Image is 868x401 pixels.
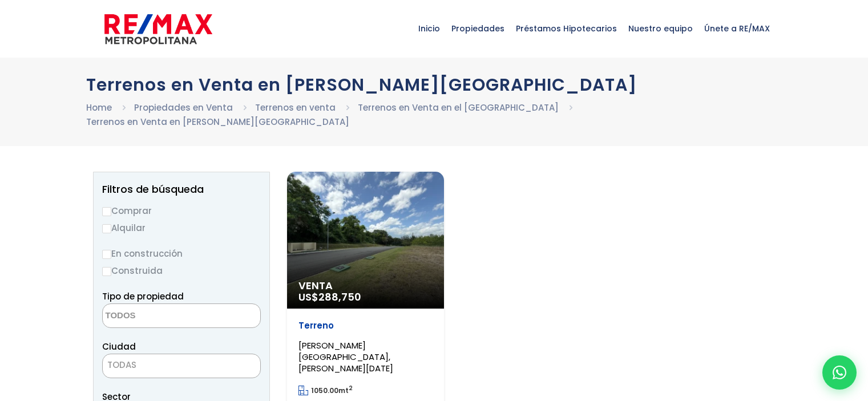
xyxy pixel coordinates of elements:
[102,250,111,259] input: En construcción
[623,11,699,46] span: Nuestro equipo
[102,224,111,233] input: Alquilar
[413,11,446,46] span: Inicio
[104,12,212,46] img: remax-metropolitana-logo
[349,384,353,392] sup: 2
[102,204,261,218] label: Comprar
[311,386,338,395] span: 1050.00
[86,75,782,95] h1: Terrenos en Venta en [PERSON_NAME][GEOGRAPHIC_DATA]
[298,320,433,331] p: Terreno
[86,115,349,129] li: Terrenos en Venta en [PERSON_NAME][GEOGRAPHIC_DATA]
[103,304,213,329] textarea: Search
[102,267,111,276] input: Construida
[298,290,361,304] span: US$
[102,290,184,302] span: Tipo de propiedad
[102,354,261,378] span: TODAS
[446,11,510,46] span: Propiedades
[107,359,136,371] span: TODAS
[298,386,353,395] span: mt
[102,184,261,195] h2: Filtros de búsqueda
[298,280,433,291] span: Venta
[255,102,336,114] a: Terrenos en venta
[358,102,559,114] a: Terrenos en Venta en el [GEOGRAPHIC_DATA]
[510,11,623,46] span: Préstamos Hipotecarios
[134,102,233,114] a: Propiedades en Venta
[298,339,393,374] span: [PERSON_NAME][GEOGRAPHIC_DATA], [PERSON_NAME][DATE]
[102,264,261,278] label: Construida
[102,246,261,261] label: En construcción
[102,341,136,353] span: Ciudad
[102,207,111,216] input: Comprar
[699,11,776,46] span: Únete a RE/MAX
[103,357,260,373] span: TODAS
[102,221,261,235] label: Alquilar
[86,102,112,114] a: Home
[318,290,361,304] span: 288,750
